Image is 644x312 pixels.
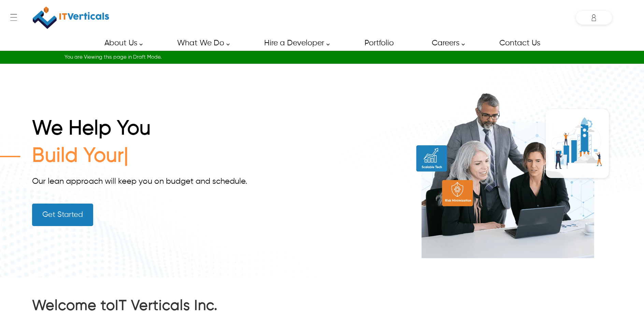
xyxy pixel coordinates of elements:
h1: We Help You [32,117,404,144]
img: IT Verticals Inc [33,3,109,32]
a: Hire a Developer [256,35,333,51]
a: Contact Us [491,35,547,51]
span: Build Your [32,146,124,166]
div: You are Viewing this page in Draft Mode. [65,54,580,61]
a: Get Started [32,204,93,226]
a: IT Verticals Inc [32,3,110,32]
a: What We Do [169,35,233,51]
div: Our lean approach will keep you on budget and schedule. [32,177,404,187]
a: Careers [424,35,469,51]
img: build [404,85,612,258]
a: About Us [97,35,146,51]
a: Portfolio [357,35,401,51]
